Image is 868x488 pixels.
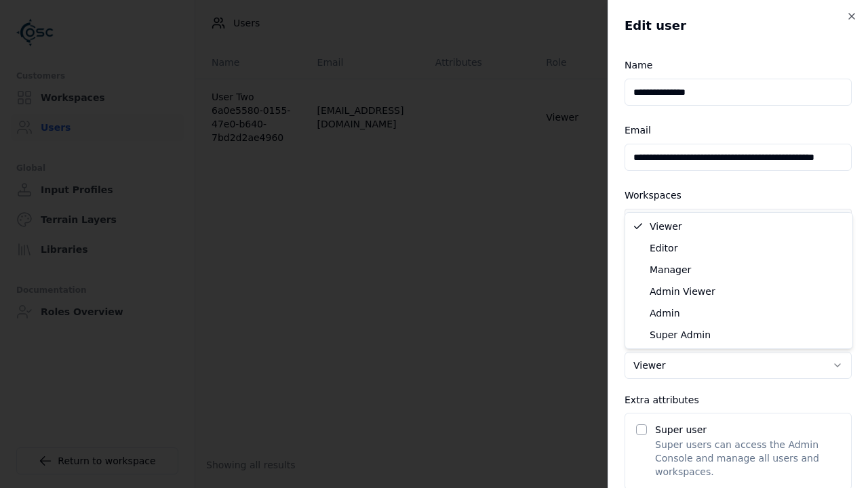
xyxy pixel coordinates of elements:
span: Admin Viewer [650,285,715,298]
span: Admin [650,306,680,320]
span: Editor [650,241,677,255]
span: Viewer [650,220,682,233]
span: Manager [650,263,691,277]
span: Super Admin [650,328,711,342]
